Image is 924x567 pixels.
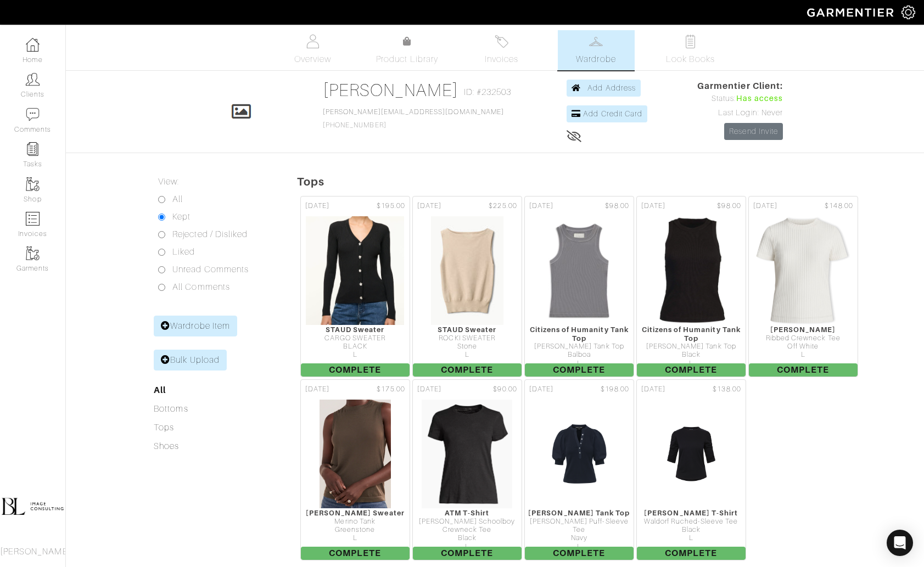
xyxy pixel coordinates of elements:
div: L [301,351,410,359]
div: Greenstone [301,526,410,534]
span: $98.00 [717,201,741,211]
div: Waldorf Ruched-Sleeve Tee [637,518,746,526]
a: Wardrobe [558,30,635,70]
div: Black [637,351,746,359]
span: Add Credit Card [583,109,642,118]
img: clients-icon-6bae9207a08558b7cb47a8932f037763ab4055f8c8b6bfacd5dc20c3e0201464.png [26,72,40,86]
span: $175.00 [377,384,405,395]
span: Complete [413,547,522,560]
a: [PERSON_NAME][EMAIL_ADDRESS][DOMAIN_NAME] [323,108,504,116]
div: L [749,351,858,359]
span: Garmentier Client: [697,80,783,93]
span: $148.00 [825,201,853,211]
div: Balboa [525,351,634,359]
span: [DATE] [305,201,329,211]
img: garments-icon-b7da505a4dc4fd61783c78ac3ca0ef83fa9d6f193b1c9dc38574b1d14d53ca28.png [26,246,40,260]
span: $195.00 [377,201,405,211]
span: $90.00 [493,384,517,395]
div: Black [637,526,746,534]
div: [PERSON_NAME] [749,325,858,334]
div: L [637,534,746,542]
a: Bulk Upload [154,350,227,370]
div: [PERSON_NAME] Tank Top [525,509,634,517]
span: Complete [749,363,858,377]
span: $198.00 [601,384,629,395]
a: [DATE] $175.00 [PERSON_NAME] Sweater Merino Tank Greenstone L Complete [299,378,411,562]
span: [DATE] [641,201,665,211]
img: orders-icon-0abe47150d42831381b5fb84f609e132dff9fe21cb692f30cb5eec754e2cba89.png [26,212,40,226]
label: Unread Comments [172,263,249,276]
a: Add Address [567,80,641,97]
a: Add Credit Card [567,105,647,122]
a: Resend Invite [724,123,783,140]
img: garmentier-logo-header-white-b43fb05a5012e4ada735d5af1a66efaba907eab6374d6393d1fbf88cb4ef424d.png [802,3,901,22]
span: [DATE] [641,384,665,395]
span: [DATE] [529,201,553,211]
img: reminder-icon-8004d30b9f0a5d33ae49ab947aed9ed385cf756f9e5892f1edd6e32f2345188e.png [26,142,40,156]
img: 2hiHYGgrX26w6nKY2Z5dKUuV [647,399,735,509]
div: L [637,360,746,368]
img: MS6CL1iaVyFVXZAfEDDZ5ykZ [305,216,405,325]
label: All [172,193,183,206]
span: [DATE] [753,201,777,211]
img: Ba3iQnZrJUAJaMGtgichYLfm [319,399,391,509]
span: $225.00 [489,201,517,211]
a: [DATE] $98.00 Citizens of Humanity Tank Top [PERSON_NAME] Tank Top Balboa L Complete [523,195,635,378]
div: L [301,534,410,542]
label: Rejected / Disliked [172,228,248,241]
div: Last Login: Never [697,107,783,119]
span: $138.00 [713,384,741,395]
span: Complete [525,363,634,377]
img: orders-27d20c2124de7fd6de4e0e44c1d41de31381a507db9b33961299e4e07d508b8c.svg [495,35,508,48]
img: btjbaE3f9C4PtxmZGDJNSmoU [535,399,623,509]
div: Citizens of Humanity Tank Top [525,325,634,343]
a: Overview [275,30,351,70]
a: All [154,385,166,395]
div: [PERSON_NAME] Tank Top [637,343,746,351]
span: [DATE] [417,201,441,211]
a: Tops [154,423,174,433]
a: Product Library [369,35,446,66]
h5: Tops [297,175,924,188]
img: todo-9ac3debb85659649dc8f770b8b6100bb5dab4b48dedcbae339e5042a72dfd3cc.svg [684,35,697,48]
a: Shoes [154,441,179,451]
span: Complete [413,363,522,377]
img: basicinfo-40fd8af6dae0f16599ec9e87c0ef1c0a1fdea2edbe929e3d69a839185d80c458.svg [306,35,320,48]
label: Liked [172,245,195,259]
div: Off White [749,343,858,351]
a: Bottoms [154,404,188,414]
span: [DATE] [417,384,441,395]
a: [DATE] $148.00 [PERSON_NAME] Ribbed Crewneck Tee Off White L Complete [747,195,859,378]
div: Open Intercom Messenger [887,530,913,556]
span: ID: #232503 [464,86,512,99]
span: Wardrobe [576,53,615,66]
div: L [413,543,522,551]
span: Product Library [376,53,438,66]
span: Complete [525,547,634,560]
label: View: [158,175,179,188]
span: Look Books [666,53,715,66]
div: BLACK [301,343,410,351]
label: Kept [172,210,191,223]
div: Status: [697,93,783,105]
a: [PERSON_NAME] [323,80,458,100]
span: Overview [294,53,331,66]
a: [DATE] $138.00 [PERSON_NAME] T-Shirt Waldorf Ruched-Sleeve Tee Black L Complete [635,378,747,562]
div: L [525,360,634,368]
div: Citizens of Humanity Tank Top [637,325,746,343]
div: Navy [525,534,634,542]
a: [DATE] $195.00 STAUD Sweater CARGO SWEATER BLACK L Complete [299,195,411,378]
span: Add Address [587,83,636,92]
div: L [525,543,634,551]
span: $98.00 [605,201,629,211]
span: Complete [301,363,410,377]
div: Stone [413,343,522,351]
span: [DATE] [529,384,553,395]
img: EvZhuxUYZoX3fBjDVVaYATxm [421,399,513,509]
span: Complete [301,547,410,560]
div: STAUD Sweater [413,325,522,334]
img: dashboard-icon-dbcd8f5a0b271acd01030246c82b418ddd0df26cd7fceb0bd07c9910d44c42f6.png [26,38,40,52]
span: Invoices [485,53,518,66]
div: Merino Tank [301,518,410,526]
span: Complete [637,547,746,560]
